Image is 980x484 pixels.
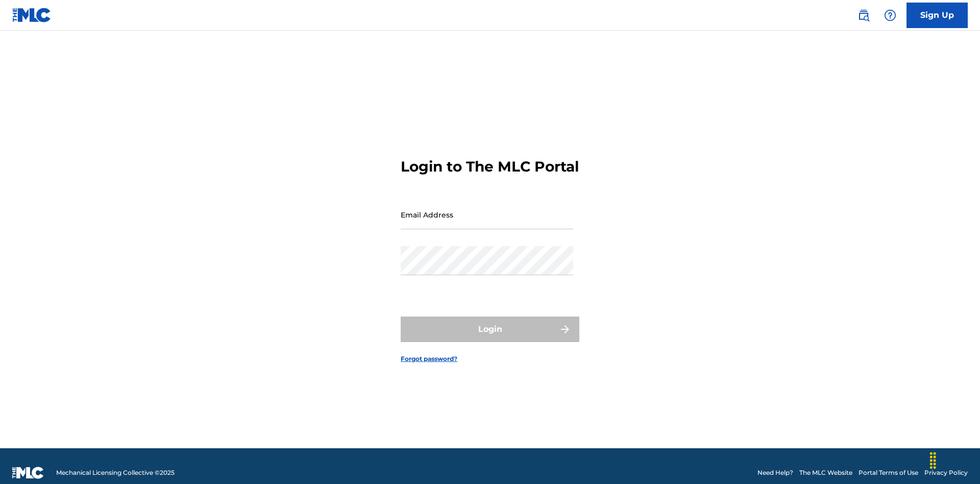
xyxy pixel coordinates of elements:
img: MLC Logo [12,8,52,22]
a: Public Search [853,5,874,26]
a: Sign Up [906,3,968,28]
a: Forgot password? [401,354,457,364]
div: Drag [925,445,941,476]
img: search [857,9,870,21]
a: Privacy Policy [924,468,968,477]
span: Mechanical Licensing Collective © 2025 [56,468,175,477]
h3: Login to The MLC Portal [401,158,579,176]
div: Help [880,5,900,26]
iframe: Chat Widget [929,435,980,484]
a: Portal Terms of Use [859,468,918,477]
img: logo [12,467,44,479]
img: help [884,9,896,21]
a: Need Help? [757,468,793,477]
a: The MLC Website [799,468,852,477]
